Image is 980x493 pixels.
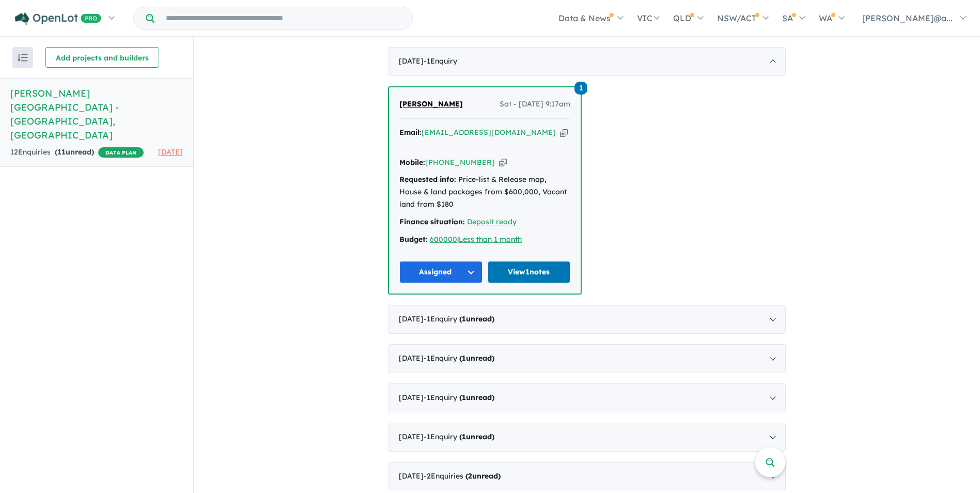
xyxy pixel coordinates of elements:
[388,344,786,373] div: [DATE]
[388,305,786,334] div: [DATE]
[422,128,556,137] a: [EMAIL_ADDRESS][DOMAIN_NAME]
[499,157,507,168] button: Copy
[158,147,183,157] span: [DATE]
[399,261,483,283] button: Assigned
[862,13,953,23] span: [PERSON_NAME]@a...
[399,217,465,226] strong: Finance situation:
[462,393,466,402] span: 1
[388,383,786,412] div: [DATE]
[424,393,494,402] span: - 1 Enquir y
[424,471,501,481] span: - 2 Enquir ies
[399,174,570,210] div: Price-list & Release map, House & land packages from $600,000, Vacant land from $180
[574,81,587,95] a: 1
[462,432,466,441] span: 1
[459,235,522,244] a: Less than 1 month
[388,47,786,76] div: [DATE]
[15,12,101,25] img: Openlot PRO Logo White
[424,314,494,323] span: - 1 Enquir y
[424,432,494,441] span: - 1 Enquir y
[399,234,570,246] div: |
[574,82,587,95] span: 1
[157,7,410,29] input: Try estate name, suburb, builder or developer
[459,314,494,323] strong: ( unread)
[459,393,494,402] strong: ( unread)
[424,353,494,363] span: - 1 Enquir y
[399,158,425,167] strong: Mobile:
[459,432,494,441] strong: ( unread)
[500,98,570,111] span: Sat - [DATE] 9:17am
[388,423,786,452] div: [DATE]
[425,158,495,167] a: [PHONE_NUMBER]
[45,47,159,68] button: Add projects and builders
[399,128,422,137] strong: Email:
[55,147,94,157] strong: ( unread)
[465,471,501,481] strong: ( unread)
[399,98,463,111] a: [PERSON_NAME]
[399,99,463,109] span: [PERSON_NAME]
[399,175,456,184] strong: Requested info:
[10,86,183,142] h5: [PERSON_NAME][GEOGRAPHIC_DATA] - [GEOGRAPHIC_DATA] , [GEOGRAPHIC_DATA]
[399,235,428,244] strong: Budget:
[467,217,517,226] a: Deposit ready
[388,462,786,491] div: [DATE]
[488,261,571,283] a: View1notes
[430,235,457,244] a: 600000
[18,54,28,61] img: sort.svg
[10,146,144,159] div: 12 Enquir ies
[468,471,472,481] span: 2
[424,56,457,66] span: - 1 Enquir y
[462,353,466,363] span: 1
[57,147,66,157] span: 11
[462,314,466,323] span: 1
[560,127,568,138] button: Copy
[98,147,144,158] span: DATA PLAN
[459,353,494,363] strong: ( unread)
